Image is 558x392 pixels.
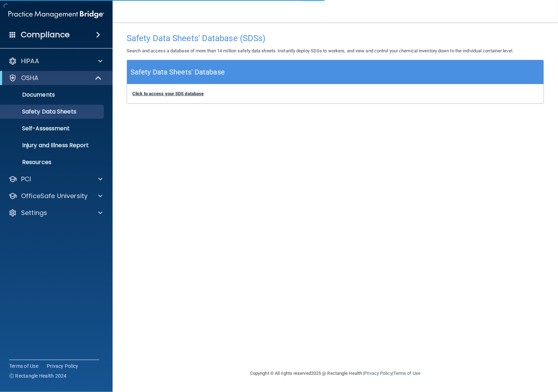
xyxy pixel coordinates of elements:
p: Settings [21,209,47,217]
h5: Safety Data Sheets' Database [131,66,225,78]
a: OSHA [8,74,102,82]
a: PCI [8,175,102,183]
p: Search and access a database of more than 14 million safety data sheets. Instantly deploy SDSs to... [127,47,544,55]
a: Click to access your SDS database [132,91,204,96]
p: PCI [21,175,31,183]
div: Copyright © All rights reserved 2025 @ Rectangle Health | | [207,362,464,385]
p: OSHA [21,74,39,82]
h4: Compliance [21,30,70,40]
p: OfficeSafe University [21,192,88,200]
a: Privacy Policy [47,362,78,370]
a: Settings [8,209,102,217]
a: Terms of Use [9,362,38,370]
p: Documents [5,91,101,98]
p: Injury and Illness Report [5,142,101,149]
a: OfficeSafe University [8,192,102,200]
a: HIPAA [8,57,102,65]
a: Terms of Use [393,371,420,376]
p: Safety Data Sheets [5,108,101,115]
h4: Safety Data Sheets' Database (SDSs) [127,34,544,43]
p: Self-Assessment [5,125,101,132]
a: Privacy Policy [364,371,392,376]
span: Ⓒ Rectangle Health 2024 [9,372,67,379]
p: Resources [5,159,101,166]
img: PMB logo [8,7,104,21]
p: HIPAA [21,57,39,65]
